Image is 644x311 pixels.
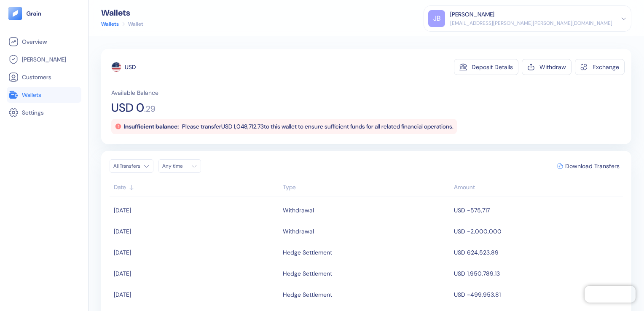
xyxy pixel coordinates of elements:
img: logo [26,11,42,16]
span: USD 0 [111,102,144,114]
td: [DATE] [110,242,281,263]
td: [DATE] [110,200,281,221]
td: [DATE] [110,221,281,242]
div: Wallets [101,8,143,17]
div: Sort ascending [283,183,450,192]
button: Exchange [575,59,625,75]
div: Exchange [593,64,619,70]
td: USD -575,717 [452,200,623,221]
div: Withdraw [539,64,566,70]
a: Wallets [8,90,80,100]
div: [EMAIL_ADDRESS][PERSON_NAME][PERSON_NAME][DOMAIN_NAME] [450,19,612,27]
div: JB [428,10,445,27]
td: [DATE] [110,284,281,305]
span: Overview [22,38,47,46]
iframe: Chatra live chat [585,286,636,303]
td: USD -2,000,000 [452,221,623,242]
a: Customers [8,72,80,82]
td: USD -499,953.81 [452,284,623,305]
div: Withdrawal [283,224,314,239]
span: [PERSON_NAME] [22,55,66,64]
a: [PERSON_NAME] [8,54,80,64]
a: Wallets [101,20,119,28]
div: Withdrawal [283,203,314,217]
button: Deposit Details [454,59,518,75]
a: Settings [8,107,80,118]
span: Download Transfers [565,163,620,169]
div: Deposit Details [472,64,513,70]
img: logo-tablet-V2.svg [8,7,22,20]
span: Please transfer USD 1,048,712.73 to this wallet to ensure sufficient funds for all related financ... [182,123,453,130]
span: . 29 [144,105,156,113]
span: Available Balance [111,88,158,97]
td: USD 624,523.89 [452,242,623,263]
div: Hedge Settlement [283,266,332,281]
div: Any time [162,163,188,169]
span: Customers [22,73,51,81]
div: Hedge Settlement [283,287,332,302]
button: Withdraw [522,59,572,75]
span: Wallets [22,91,41,99]
td: USD 1,950,789.13 [452,263,623,284]
div: Sort ascending [114,183,279,192]
span: Insufficient balance: [124,123,179,130]
a: Overview [8,37,80,47]
span: Settings [22,108,44,117]
div: Hedge Settlement [283,245,332,260]
td: [DATE] [110,263,281,284]
button: Any time [158,159,201,173]
div: USD [125,63,136,71]
div: Sort descending [454,183,619,192]
div: [PERSON_NAME] [450,10,494,19]
button: Download Transfers [554,160,623,172]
